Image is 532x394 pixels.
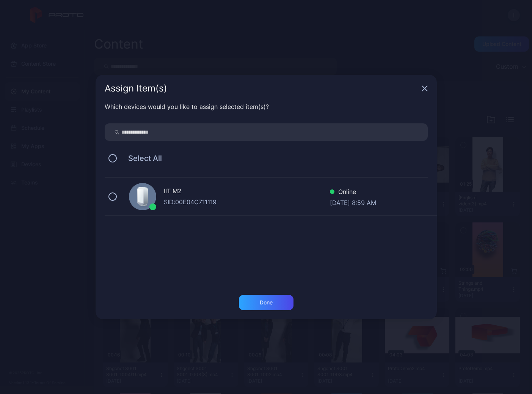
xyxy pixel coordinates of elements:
button: Done [239,295,293,310]
div: Assign Item(s) [105,84,419,93]
div: Online [330,187,376,198]
div: IIT M2 [164,186,330,197]
div: [DATE] 8:59 AM [330,198,376,206]
div: Which devices would you like to assign selected item(s)? [105,102,428,111]
div: Done [260,299,273,306]
div: SID: 00E04C711119 [164,197,330,206]
span: Select All [121,154,162,163]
